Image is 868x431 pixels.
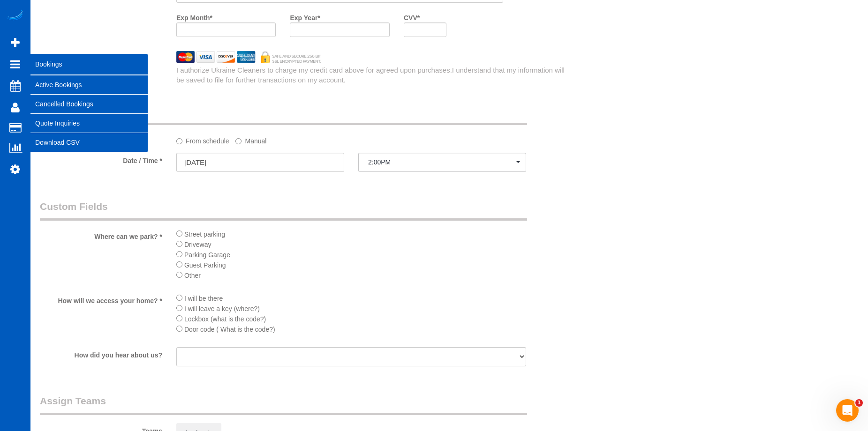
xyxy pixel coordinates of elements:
span: 2:00PM [368,158,516,166]
input: MM/DD/YYYY [176,153,344,172]
label: Where can we park? * [33,229,169,241]
img: credit cards [169,51,328,63]
span: I will leave a key (where?) [184,305,260,312]
a: Cancelled Bookings [30,95,148,113]
span: Bookings [30,53,148,75]
span: Street parking [184,230,225,238]
legend: When [40,104,527,125]
img: Automaid Logo [6,9,24,22]
span: 1 [855,399,863,407]
span: Driveway [184,241,211,248]
legend: Assign Teams [40,394,527,415]
legend: Custom Fields [40,200,527,221]
span: Door code ( What is the code?) [184,326,275,333]
label: CVV [404,10,420,22]
input: From schedule [176,138,182,144]
ul: Bookings [30,75,148,152]
label: How did you hear about us? [33,347,169,360]
iframe: Intercom live chat [836,399,859,422]
span: Lockbox (what is the code?) [184,315,266,323]
label: Manual [235,133,266,146]
span: Parking Garage [184,251,230,259]
span: Other [184,272,201,279]
a: Download CSV [30,133,148,152]
span: I will be there [184,295,223,302]
label: How will we access your home? * [33,293,169,305]
a: Active Bookings [30,75,148,94]
button: 2:00PM [358,153,526,172]
label: Exp Month [176,10,212,22]
span: Guest Parking [184,261,226,269]
div: I authorize Ukraine Cleaners to charge my credit card above for agreed upon purchases. [169,65,579,85]
label: From schedule [176,133,229,146]
label: Date / Time * [33,153,169,165]
input: Manual [235,138,242,144]
a: Quote Inquiries [30,114,148,133]
label: Exp Year [290,10,320,22]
